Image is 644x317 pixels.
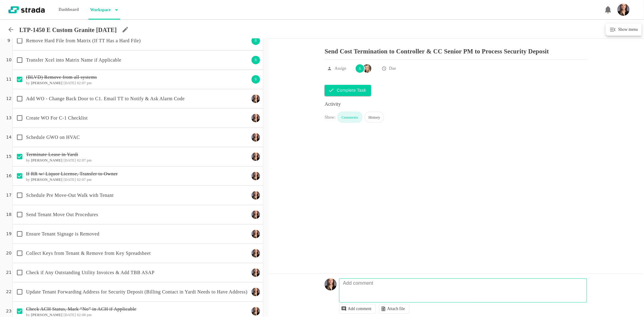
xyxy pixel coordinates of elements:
[325,114,335,123] div: Show:
[252,307,260,315] img: Ty Depies
[251,55,261,65] div: S
[88,4,111,16] p: Workspace
[26,170,249,178] p: If RR w/ Liquor License, Transfer to Owner
[6,269,11,276] p: 21
[26,134,249,141] p: Schedule GWO on HVAC
[365,112,384,123] div: History
[6,134,11,141] p: 14
[251,36,261,46] div: S
[252,133,260,142] img: Ty Depies
[252,172,260,180] img: Ty Depies
[26,81,249,85] h6: by [DATE] 02:07 pm
[252,94,260,103] img: Ty Depies
[325,43,588,55] p: Send Cost Termination to Controller & CC Senior PM to Process Security Deposit
[6,231,11,237] p: 19
[26,269,249,276] p: Check if Any Outstanding Utility Invoices & Add TBB ASAP
[26,250,249,257] p: Collect Keys from Tenant & Remove from Key Spreadsheet
[252,268,260,277] img: Ty Depies
[252,152,260,161] img: Ty Depies
[31,313,63,317] b: [PERSON_NAME]
[363,64,371,73] img: Maggie Keasling
[57,4,81,16] p: Dashboard
[252,249,260,258] img: Ty Depies
[26,211,249,218] p: Send Tenant Move Out Procedures
[26,192,249,199] p: Schedule Pre Move-Out Walk with Tenant
[6,95,11,102] p: 12
[325,85,371,96] button: Complete Task
[26,178,249,182] h6: by [DATE] 02:07 pm
[340,280,376,287] p: Add comment
[348,306,372,311] p: Add comment
[325,278,337,290] img: Headshot_Vertical.jpg
[252,230,260,238] img: Ty Depies
[26,37,249,44] p: Remove Hard File from Matrix (If TT Has a Hard File)
[26,56,249,64] p: Transfer Xcel into Matrix Name if Applicable
[26,313,249,317] h6: by [DATE] 02:08 pm
[26,288,249,296] p: Update Tenant Forwarding Address for Security Deposit (Billing Contact in Yardi Needs to Have Add...
[26,151,249,158] p: Terminate Lease in Yardi
[6,211,11,218] p: 18
[31,178,63,182] b: [PERSON_NAME]
[26,306,249,313] p: Check ACH Status, Mark “No” in ACH if Applicable
[617,4,630,16] img: Headshot_Vertical.jpg
[31,158,63,162] b: [PERSON_NAME]
[252,288,260,296] img: Ty Depies
[6,173,11,179] p: 16
[26,95,249,102] p: Add WO - Change Back Door to C1. Email TT to Notify & Ask Alarm Code
[6,250,11,257] p: 20
[387,306,405,311] p: Attach file
[6,76,11,83] p: 11
[19,26,117,34] p: LTP-1450 E Custom Granite [DATE]
[6,289,11,295] p: 22
[355,64,365,73] div: S
[8,37,10,44] p: 9
[6,153,11,160] p: 15
[325,101,588,108] div: Activity
[6,308,11,315] p: 23
[6,192,11,199] p: 17
[6,57,11,63] p: 10
[252,191,260,200] img: Ty Depies
[251,75,261,84] div: S
[338,112,362,123] div: Comments
[26,114,249,122] p: Create WO For C-1 Checklist
[26,158,249,162] h6: by [DATE] 02:07 pm
[26,230,249,238] p: Ensure Tenant Signage is Removed
[617,26,638,33] h6: Show menu
[31,81,63,85] b: [PERSON_NAME]
[26,74,249,81] p: (BLVD) Remove from all systems
[335,66,346,72] p: Assign
[389,66,396,72] p: Due
[252,210,260,219] img: Ty Depies
[252,114,260,122] img: Ty Depies
[6,115,11,121] p: 13
[8,6,45,13] img: strada-logo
